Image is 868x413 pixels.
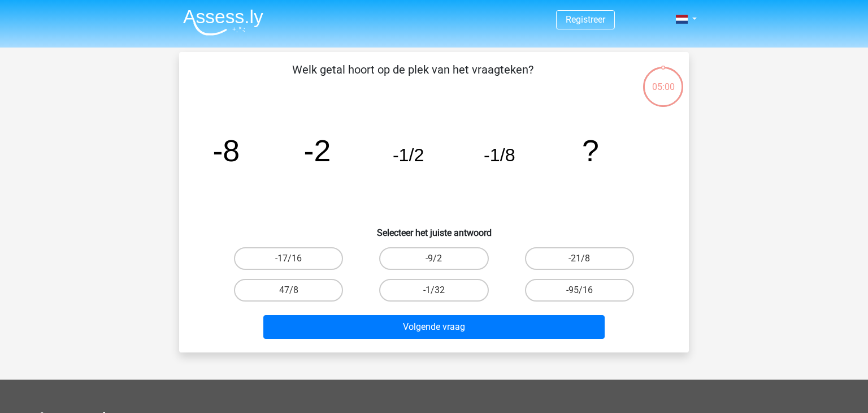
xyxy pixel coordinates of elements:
[197,218,671,238] h6: Selecteer het juiste antwoord
[183,9,263,36] img: Assessly
[263,315,605,339] button: Volgende vraag
[379,279,488,302] label: -1/32
[484,145,515,165] tspan: -1/8
[212,134,240,167] tspan: -8
[234,279,343,302] label: 47/8
[197,61,628,95] p: Welk getal hoort op de plek van het vraagteken?
[642,66,684,94] div: 05:00
[566,14,605,25] a: Registreer
[393,145,424,165] tspan: -1/2
[525,279,634,302] label: -95/16
[304,134,331,167] tspan: -2
[525,247,634,270] label: -21/8
[582,134,599,167] tspan: ?
[234,247,343,270] label: -17/16
[379,247,488,270] label: -9/2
